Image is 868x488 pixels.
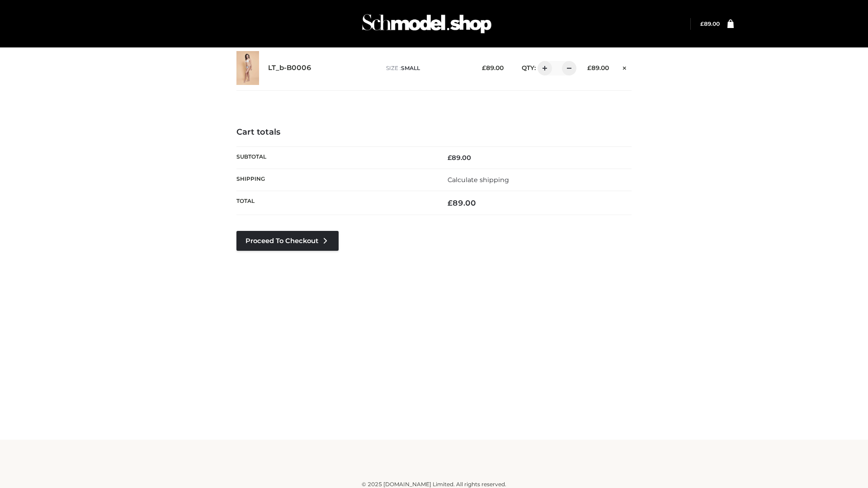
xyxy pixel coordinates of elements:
span: £ [448,198,453,207]
img: Schmodel Admin 964 [359,6,495,42]
bdi: 89.00 [448,154,471,162]
span: £ [482,64,486,71]
div: QTY: [513,61,573,75]
span: £ [448,154,452,162]
h4: Cart totals [236,127,632,137]
bdi: 89.00 [482,64,504,71]
span: £ [587,64,591,71]
bdi: 89.00 [448,198,476,207]
a: Calculate shipping [448,176,509,184]
a: Proceed to Checkout [236,231,339,251]
p: size : [386,64,468,72]
a: Remove this item [618,61,632,73]
th: Shipping [236,169,434,191]
th: Subtotal [236,146,434,169]
span: SMALL [401,65,420,71]
span: £ [700,20,704,27]
a: LT_b-B0006 [268,64,311,72]
a: £89.00 [700,20,720,27]
th: Total [236,191,434,215]
bdi: 89.00 [587,64,609,71]
bdi: 89.00 [700,20,720,27]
